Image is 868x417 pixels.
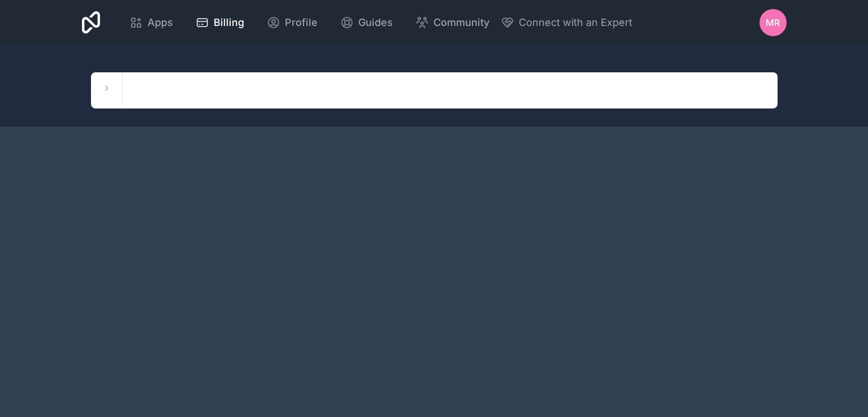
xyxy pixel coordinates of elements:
[186,10,253,35] a: Billing
[214,15,244,31] span: Billing
[120,10,182,35] a: Apps
[433,15,489,31] span: Community
[766,16,780,29] span: MR
[519,15,632,31] span: Connect with an Expert
[358,15,393,31] span: Guides
[285,15,318,31] span: Profile
[406,10,498,35] a: Community
[331,10,402,35] a: Guides
[147,15,173,31] span: Apps
[501,15,632,31] button: Connect with an Expert
[258,10,327,35] a: Profile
